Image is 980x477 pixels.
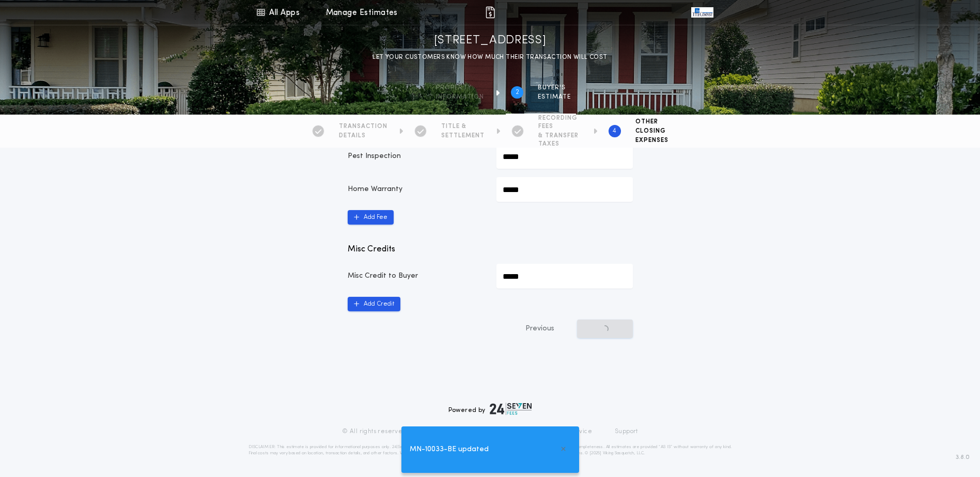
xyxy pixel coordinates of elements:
span: TRANSACTION [339,122,387,131]
img: logo [490,403,532,415]
h2: 4 [613,127,616,135]
h2: 2 [516,88,519,97]
img: img [484,6,496,19]
span: DETAILS [339,132,387,140]
p: Misc Credit to Buyer [348,271,484,281]
span: OTHER [635,118,668,126]
span: & TRANSFER TAXES [538,132,582,148]
span: RECORDING FEES [538,114,582,131]
img: vs-icon [691,7,713,18]
p: Home Warranty [348,184,484,195]
p: Misc Credits [348,243,633,256]
span: BUYER'S [538,84,571,92]
span: TITLE & [441,122,485,131]
div: Powered by [448,403,532,415]
span: information [436,93,484,101]
p: Pest Inspection [348,151,484,162]
span: EXPENSES [635,136,668,145]
button: Add Credit [348,297,400,311]
h1: [STREET_ADDRESS] [434,33,547,49]
span: SETTLEMENT [441,132,485,140]
button: Add Fee [348,210,394,225]
button: Previous [505,320,575,338]
span: ESTIMATE [538,93,571,101]
span: Property [436,84,484,92]
span: MN-10033-BE updated [410,444,489,455]
p: LET YOUR CUSTOMERS KNOW HOW MUCH THEIR TRANSACTION WILL COST [372,52,607,62]
span: CLOSING [635,127,668,135]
